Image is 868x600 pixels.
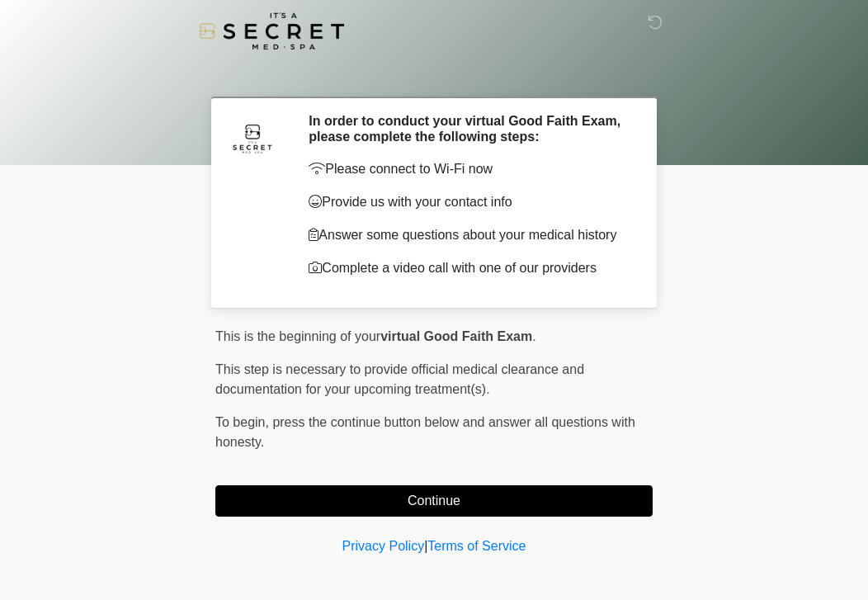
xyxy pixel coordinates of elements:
span: This step is necessary to provide official medical clearance and documentation for your upcoming ... [215,362,584,396]
a: | [424,539,427,553]
span: To begin, [215,415,272,429]
p: Complete a video call with one of our providers [309,258,628,278]
a: Privacy Policy [342,539,425,553]
strong: virtual Good Faith Exam [380,329,532,343]
h2: In order to conduct your virtual Good Faith Exam, please complete the following steps: [309,113,628,144]
h1: ‎ ‎ [203,59,665,90]
a: Terms of Service [427,539,526,553]
img: It's A Secret Med Spa Logo [199,12,344,50]
p: Provide us with your contact info [309,192,628,212]
p: Please connect to Wi-Fi now [309,159,628,179]
span: press the continue button below and answer all questions with honesty. [215,415,635,449]
button: Continue [215,485,653,517]
span: This is the beginning of your [215,329,380,343]
span: . [532,329,535,343]
img: Agent Avatar [228,113,277,163]
p: Answer some questions about your medical history [309,225,628,245]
